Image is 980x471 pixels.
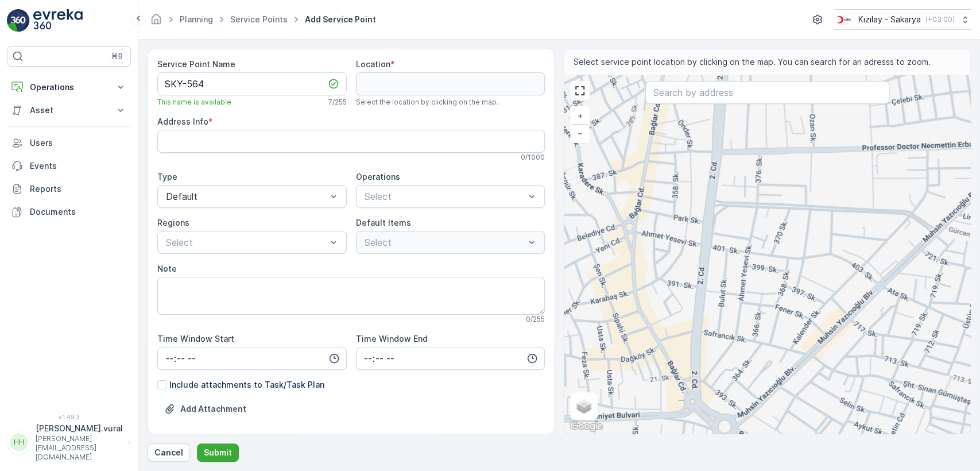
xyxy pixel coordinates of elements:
p: ⌘B [111,52,123,61]
span: Add Service Point [303,14,378,25]
p: ( +03:00 ) [925,15,955,24]
p: 0 / 1000 [521,153,545,162]
a: Zoom Out [571,125,588,142]
button: HH[PERSON_NAME].vural[PERSON_NAME][EMAIL_ADDRESS][DOMAIN_NAME] [7,423,131,462]
img: logo [7,9,30,32]
img: Google [567,419,605,434]
label: Time Window End [356,334,428,343]
label: Operations [356,172,400,182]
p: Cancel [154,447,183,458]
span: Select the location by clicking on the map. [356,98,498,107]
p: Operations [30,82,108,93]
span: v 1.49.3 [7,414,131,420]
p: Reports [30,183,126,195]
button: Submit [197,443,239,462]
p: Select [166,235,327,249]
span: Select service point location by clicking on the map. You can search for an adresss to zoom. [574,56,931,68]
input: Search by address [645,81,889,104]
button: Upload File [157,400,253,418]
p: Asset [30,105,108,116]
label: Default Items [356,218,411,227]
p: Kızılay - Sakarya [858,14,921,25]
a: Reports [7,177,131,200]
a: View Fullscreen [571,82,588,99]
a: Open this area in Google Maps (opens a new window) [567,419,605,434]
label: Time Window Start [157,334,234,343]
label: Location [356,59,390,69]
p: [PERSON_NAME][EMAIL_ADDRESS][DOMAIN_NAME] [36,434,123,462]
button: Kızılay - Sakarya(+03:00) [834,9,971,30]
span: + [578,111,583,121]
p: Events [30,160,126,172]
p: Submit [204,447,232,458]
a: Zoom In [571,107,588,125]
p: 7 / 255 [328,98,347,107]
p: 0 / 255 [526,315,545,324]
button: Cancel [148,443,190,462]
p: [PERSON_NAME].vural [36,423,123,434]
a: Documents [7,200,131,223]
img: k%C4%B1z%C4%B1lay_DTAvauz.png [834,13,854,26]
button: Operations [7,76,131,99]
a: Homepage [150,17,162,27]
p: Include attachments to Task/Task Plan [169,379,324,391]
img: logo_light-DOdMpM7g.png [33,9,83,32]
label: Service Point Name [157,59,235,69]
a: Planning [180,14,213,24]
label: Note [157,264,177,273]
p: Add Attachment [180,403,246,415]
p: Select [365,190,525,203]
div: HH [10,433,28,451]
a: Events [7,155,131,177]
label: Type [157,172,177,182]
p: Users [30,137,126,149]
label: Regions [157,218,189,227]
a: Service Points [230,14,288,24]
a: Users [7,132,131,155]
label: Address Info [157,117,208,126]
p: Documents [30,206,126,218]
span: − [578,128,583,138]
a: Layers [571,393,596,419]
button: Asset [7,99,131,122]
span: This name is available [157,98,231,107]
